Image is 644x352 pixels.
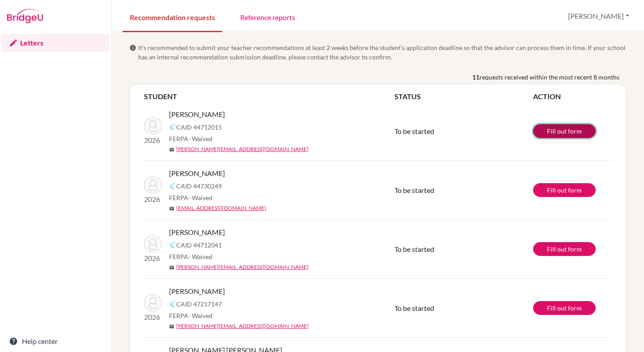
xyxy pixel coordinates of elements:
span: CAID 44730249 [176,181,222,191]
span: - Waived [188,253,212,260]
span: CAID 47217147 [176,299,222,309]
span: mail [169,265,174,270]
img: Common App logo [169,182,176,189]
span: mail [169,324,174,329]
span: FERPA [169,252,212,261]
img: Penón Gillen, Luisa [144,235,162,253]
button: [PERSON_NAME] [564,8,633,25]
th: STUDENT [144,91,394,102]
span: - Waived [188,135,212,142]
span: [PERSON_NAME] [169,168,225,179]
span: - Waived [188,312,212,319]
span: CAID 44712015 [176,122,222,132]
span: [PERSON_NAME] [169,227,225,238]
b: 11 [472,72,479,82]
span: mail [169,147,174,152]
th: ACTION [533,91,612,102]
span: - Waived [188,194,212,201]
a: [PERSON_NAME][EMAIL_ADDRESS][DOMAIN_NAME] [176,145,309,153]
span: FERPA [169,134,212,143]
a: Help center [2,332,110,350]
a: Recommendation requests [123,1,222,32]
a: Fill out form [533,183,596,197]
p: 2026 [144,253,162,264]
img: Davidson, Ruby [144,176,162,194]
p: 2026 [144,135,162,146]
a: Letters [2,34,110,52]
span: FERPA [169,311,212,320]
a: Fill out form [533,301,596,315]
a: Reference reports [233,1,302,32]
img: Chasí, Adrián [144,117,162,135]
p: 2026 [144,194,162,205]
span: To be started [394,245,434,253]
th: STATUS [394,91,533,102]
a: Fill out form [533,242,596,256]
a: Fill out form [533,124,596,138]
img: Common App logo [169,241,176,248]
span: FERPA [169,193,212,202]
a: [EMAIL_ADDRESS][DOMAIN_NAME] [176,204,266,212]
img: Spier, Benjamín [144,294,162,312]
span: requests received within the most recent 8 months [479,72,619,82]
img: Common App logo [169,123,176,130]
span: CAID 44712041 [176,240,222,250]
img: Common App logo [169,300,176,307]
a: [PERSON_NAME][EMAIL_ADDRESS][DOMAIN_NAME] [176,322,309,330]
span: info [129,44,136,51]
span: [PERSON_NAME] [169,286,225,297]
img: Bridge-U [7,9,43,23]
span: It’s recommended to submit your teacher recommendations at least 2 weeks before the student’s app... [138,43,627,62]
span: mail [169,206,174,211]
span: [PERSON_NAME] [169,109,225,120]
span: To be started [394,304,434,312]
span: To be started [394,186,434,194]
a: [PERSON_NAME][EMAIL_ADDRESS][DOMAIN_NAME] [176,263,309,271]
p: 2026 [144,312,162,323]
span: To be started [394,127,434,135]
